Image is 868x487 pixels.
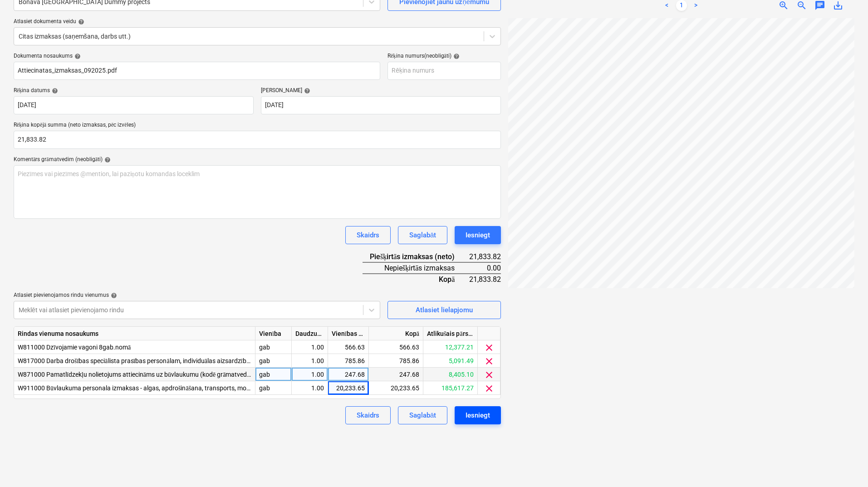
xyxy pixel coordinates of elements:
span: clear [484,383,495,394]
span: clear [484,369,495,380]
div: 566.63 [369,340,423,354]
input: Rēķina numurs [387,62,501,80]
div: Vienība [255,327,292,340]
button: Saglabāt [398,226,447,244]
button: Iesniegt [455,226,501,244]
span: clear [484,356,495,367]
div: gab [255,381,292,395]
div: gab [255,340,292,354]
div: Iesniegt [466,409,490,421]
span: W871000 Pamatlīdzekļu nolietojums attiecināms uz būvlaukumu (kodē grāmatvedība pēc Hilti OnTrack ... [18,371,405,378]
div: 785.86 [369,354,423,368]
div: 1.00 [295,381,324,395]
div: 785.86 [332,354,365,368]
span: help [73,53,81,59]
div: Saglabāt [409,229,436,241]
span: help [451,53,460,59]
div: Vienības cena [328,327,369,340]
input: Izpildes datums nav norādīts [261,96,501,114]
div: 185,617.27 [423,381,478,395]
div: Kopā [369,327,423,340]
div: Rindas vienuma nosaukums [14,327,255,340]
span: help [103,157,111,163]
div: gab [255,354,292,368]
div: 12,377.21 [423,340,478,354]
div: Skaidrs [357,409,379,421]
div: 0.00 [469,262,501,274]
div: Atlasiet lielapjomu [416,304,473,316]
span: W911000 Būvlaukuma personala izmaksas - algas, apdrošināšana, transports, mob.sakari, sertifikāti... [18,384,400,392]
div: Atlasiet pievienojamos rindu vienumus [14,292,380,299]
div: 1.00 [295,340,324,354]
div: 21,833.82 [469,251,501,262]
div: 21,833.82 [469,274,501,285]
div: 1.00 [295,354,324,368]
button: Iesniegt [455,406,501,424]
div: 247.68 [369,368,423,381]
button: Skaidrs [345,406,391,424]
div: Iesniegt [466,229,490,241]
p: Rēķina kopējā summa (neto izmaksas, pēc izvēles) [14,122,501,131]
div: 20,233.65 [369,381,423,395]
div: Rēķina numurs (neobligāti) [387,53,501,60]
span: help [76,19,84,25]
div: 566.63 [332,340,365,354]
div: Rēķina datums [14,87,254,94]
input: Rēķina datums nav norādīts [14,96,254,114]
div: Daudzums [292,327,328,340]
span: help [302,88,310,94]
div: 20,233.65 [332,381,365,395]
div: 5,091.49 [423,354,478,368]
span: help [50,88,58,94]
button: Saglabāt [398,406,447,424]
div: 247.68 [332,368,365,381]
div: gab [255,368,292,381]
div: Piešķirtās izmaksas (neto) [363,251,469,262]
div: Atlikušais pārskatītais budžets [423,327,478,340]
span: help [109,292,117,299]
div: Skaidrs [357,229,379,241]
div: Dokumenta nosaukums [14,53,380,60]
div: Kopā [363,274,469,285]
div: 8,405.10 [423,368,478,381]
input: Dokumenta nosaukums [14,62,380,80]
span: W817000 Darba drošības speciālista prasības personālam, individuālas aizsardzības līdzekļi (kodē ... [18,357,387,364]
input: Rēķina kopējā summa (neto izmaksas, pēc izvēles) [14,131,501,149]
div: Komentārs grāmatvedim (neobligāti) [14,156,501,163]
div: Nepiešķirtās izmaksas [363,262,469,274]
div: Saglabāt [409,409,436,421]
div: Atlasiet dokumenta veidu [14,18,501,25]
button: Skaidrs [345,226,391,244]
div: 1.00 [295,368,324,381]
div: [PERSON_NAME] [261,87,501,94]
iframe: Chat Widget [823,443,868,487]
span: clear [484,342,495,353]
button: Atlasiet lielapjomu [387,301,501,319]
span: W811000 Dzīvojamie vagoni 8gab.nomā [18,344,131,351]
